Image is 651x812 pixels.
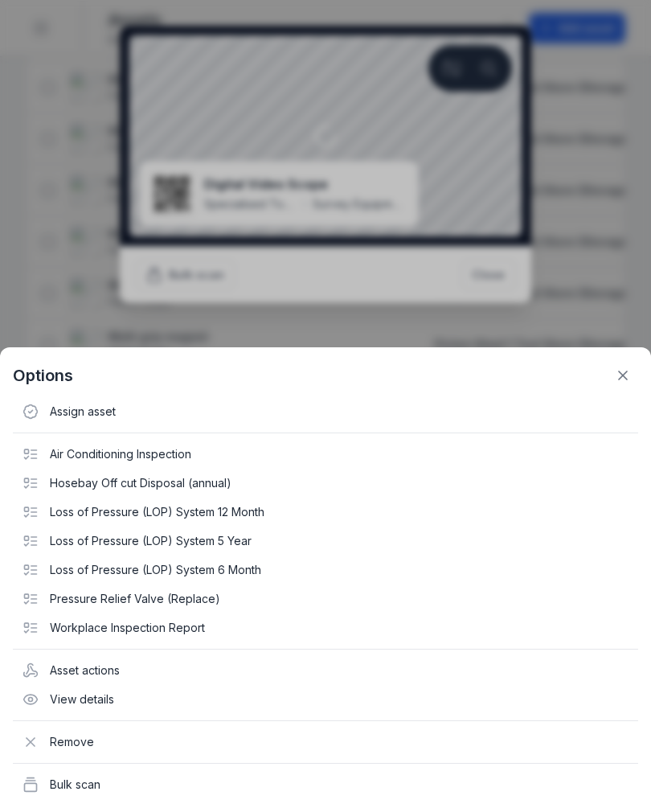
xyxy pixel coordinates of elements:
div: Hosebay Off cut Disposal (annual) [13,469,638,498]
strong: Options [13,364,73,387]
div: Pressure Relief Valve (Replace) [13,584,638,613]
div: Assign asset [13,397,638,426]
div: Remove [13,728,638,757]
div: Bulk scan [13,770,638,799]
div: Workplace Inspection Report [13,613,638,642]
div: Asset actions [13,656,638,685]
div: Loss of Pressure (LOP) System 6 Month [13,556,638,584]
div: Air Conditioning Inspection [13,440,638,469]
div: Loss of Pressure (LOP) System 5 Year [13,527,638,556]
div: View details [13,685,638,714]
div: Loss of Pressure (LOP) System 12 Month [13,498,638,527]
